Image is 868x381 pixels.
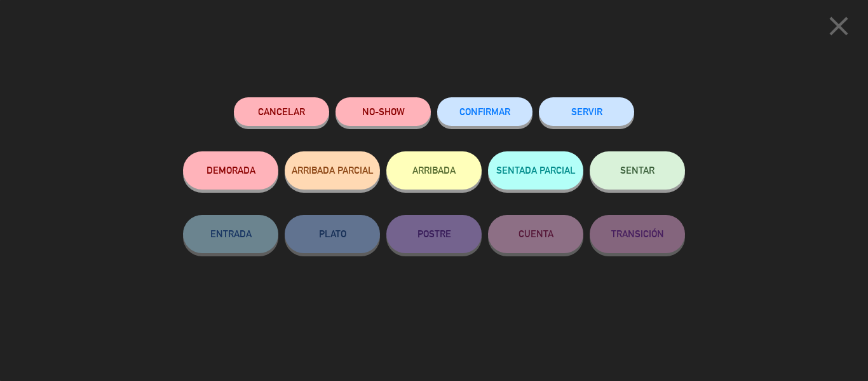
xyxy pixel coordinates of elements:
[183,151,278,190] button: DEMORADA
[590,151,685,190] button: SENTAR
[437,97,532,126] button: CONFIRMAR
[488,215,583,253] button: CUENTA
[620,165,654,176] span: SENTAR
[590,215,685,253] button: TRANSICIÓN
[386,151,482,190] button: ARRIBADA
[234,97,329,126] button: Cancelar
[539,97,634,126] button: SERVIR
[292,165,374,176] span: ARRIBADA PARCIAL
[285,215,380,253] button: PLATO
[386,215,482,253] button: POSTRE
[819,10,858,47] button: close
[183,215,278,253] button: ENTRADA
[459,106,510,117] span: CONFIRMAR
[285,151,380,190] button: ARRIBADA PARCIAL
[488,151,583,190] button: SENTADA PARCIAL
[823,10,855,42] i: close
[336,97,431,126] button: NO-SHOW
